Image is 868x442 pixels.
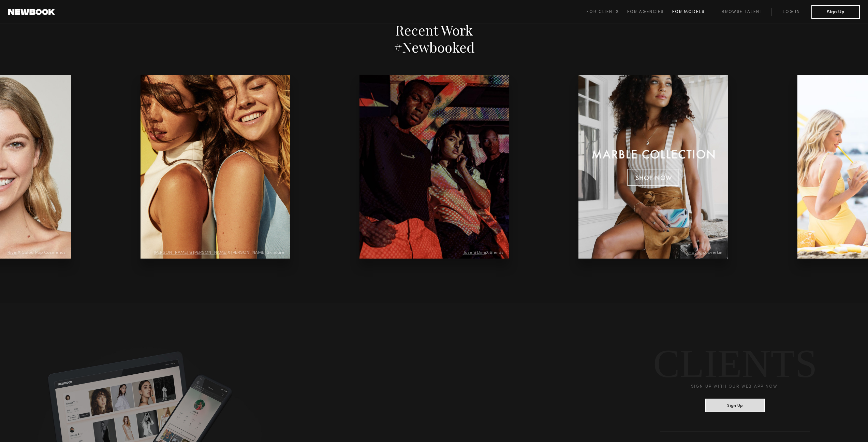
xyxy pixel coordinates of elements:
button: Sign Up [811,5,860,19]
span: Jase & Dimi [464,251,486,255]
a: For Clients [587,8,627,16]
span: X [PERSON_NAME] Skincare [154,251,284,255]
span: For Agencies [627,10,664,14]
div: CLIENTS [653,347,817,380]
button: Sign Up [705,399,765,412]
span: River [8,251,18,255]
span: X Everkin [689,251,722,255]
span: For Models [672,10,705,14]
span: Havilah [689,251,704,255]
a: For Models [672,8,713,16]
a: For Agencies [627,8,672,16]
a: Browse Talent [713,8,771,16]
span: [PERSON_NAME] & [PERSON_NAME] [154,251,227,255]
span: X Blends [464,251,503,255]
a: Log in [771,8,811,16]
h2: Recent Work #Newbooked [344,22,524,56]
div: Sign up with our web app now: [691,385,780,389]
span: X ColourPop Cosmetics [8,251,65,255]
span: For Clients [587,10,619,14]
